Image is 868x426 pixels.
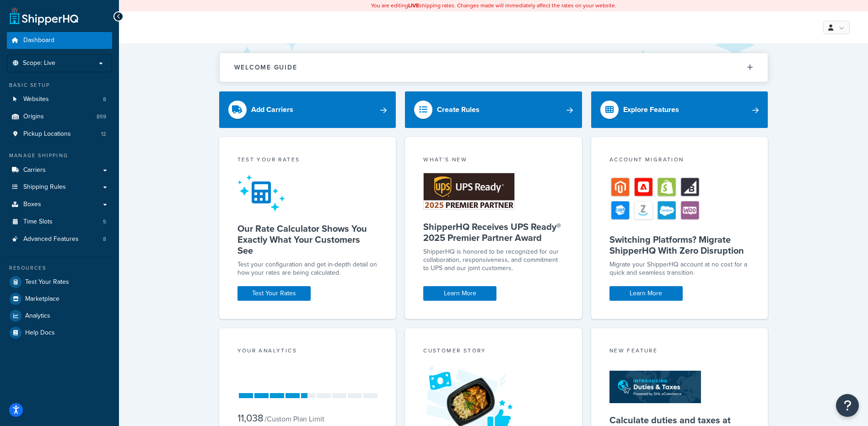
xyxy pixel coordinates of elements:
[7,231,112,248] a: Advanced Features8
[7,91,112,108] li: Websites
[103,96,106,103] span: 8
[219,91,396,128] a: Add Carriers
[7,274,112,290] a: Test Your Rates
[23,218,53,226] span: Time Slots
[23,96,49,103] span: Websites
[7,196,112,213] a: Boxes
[25,295,59,303] span: Marketplace
[23,37,54,44] span: Dashboard
[7,108,112,125] a: Origins859
[237,286,311,301] a: Test Your Rates
[23,201,41,208] span: Boxes
[7,213,112,230] a: Time Slots5
[609,286,683,301] a: Learn More
[836,394,859,417] button: Open Resource Center
[23,166,46,174] span: Carriers
[609,346,750,357] div: New Feature
[437,103,480,116] div: Create Rules
[423,346,564,357] div: Customer Story
[405,91,582,128] a: Create Rules
[234,64,297,71] h2: Welcome Guide
[7,108,112,125] li: Origins
[23,113,44,121] span: Origins
[609,261,750,277] div: Migrate your ShipperHQ account at no cost for a quick and seamless transition.
[251,103,293,116] div: Add Carriers
[7,91,112,108] a: Websites8
[237,155,378,166] div: Test your rates
[7,231,112,248] li: Advanced Features
[7,126,112,143] li: Pickup Locations
[237,346,378,357] div: Your Analytics
[7,152,112,160] div: Manage Shipping
[23,183,66,191] span: Shipping Rules
[23,235,79,243] span: Advanced Features
[7,126,112,143] a: Pickup Locations12
[423,286,496,301] a: Learn More
[7,264,112,272] div: Resources
[7,32,112,49] a: Dashboard
[23,59,55,67] span: Scope: Live
[408,1,419,10] b: LIVE
[103,218,106,226] span: 5
[25,312,50,320] span: Analytics
[7,162,112,179] a: Carriers
[7,81,112,89] div: Basic Setup
[264,414,324,424] small: / Custom Plan Limit
[97,113,106,121] span: 859
[220,53,768,82] button: Welcome Guide
[101,130,106,138] span: 12
[7,179,112,196] a: Shipping Rules
[103,235,106,243] span: 8
[623,103,679,116] div: Explore Features
[7,325,112,341] a: Help Docs
[423,155,564,166] div: What's New
[7,291,112,307] a: Marketplace
[237,223,378,256] h5: Our Rate Calculator Shows You Exactly What Your Customers See
[25,329,55,337] span: Help Docs
[7,308,112,324] a: Analytics
[237,261,378,277] div: Test your configuration and get in-depth detail on how your rates are being calculated.
[23,130,71,138] span: Pickup Locations
[237,410,264,426] span: 11,038
[609,234,750,256] h5: Switching Platforms? Migrate ShipperHQ With Zero Disruption
[609,155,750,166] div: Account Migration
[25,278,69,286] span: Test Your Rates
[7,213,112,230] li: Time Slots
[423,248,564,272] p: ShipperHQ is honored to be recognized for our collaboration, responsiveness, and commitment to UP...
[423,221,564,243] h5: ShipperHQ Receives UPS Ready® 2025 Premier Partner Award
[591,91,768,128] a: Explore Features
